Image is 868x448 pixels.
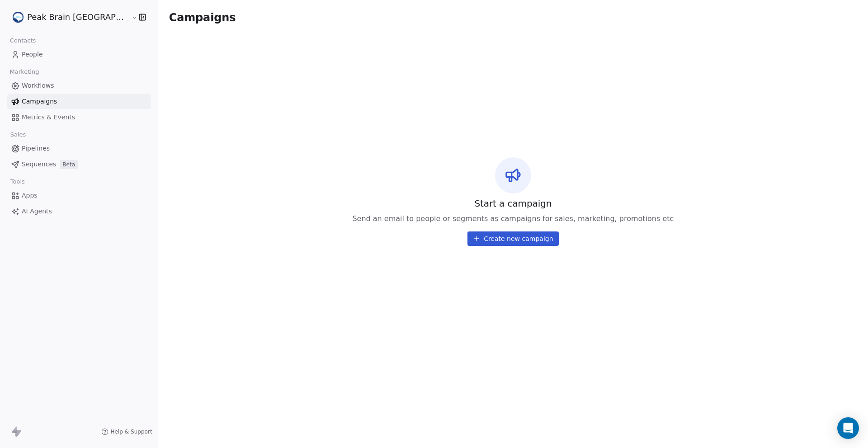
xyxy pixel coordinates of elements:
[110,428,152,435] span: Help & Support
[22,207,52,216] span: AI Agents
[22,160,56,169] span: Sequences
[22,113,75,122] span: Metrics & Events
[27,11,129,23] span: Peak Brain [GEOGRAPHIC_DATA]
[6,34,40,47] span: Contacts
[22,144,50,153] span: Pipelines
[7,188,151,203] a: Apps
[7,94,151,109] a: Campaigns
[837,417,859,439] div: Open Intercom Messenger
[22,191,38,200] span: Apps
[474,197,552,210] span: Start a campaign
[22,50,43,59] span: People
[101,428,152,435] a: Help & Support
[7,204,151,219] a: AI Agents
[6,128,30,141] span: Sales
[7,157,151,172] a: SequencesBeta
[11,9,125,25] button: Peak Brain [GEOGRAPHIC_DATA]
[22,97,57,106] span: Campaigns
[467,231,558,246] button: Create new campaign
[7,78,151,93] a: Workflows
[7,141,151,156] a: Pipelines
[7,110,151,125] a: Metrics & Events
[13,12,24,23] img: Peak%20Brain%20Logo.png
[169,11,236,24] span: Campaigns
[6,175,28,189] span: Tools
[22,81,54,90] span: Workflows
[60,160,78,169] span: Beta
[6,65,43,79] span: Marketing
[7,47,151,62] a: People
[352,213,674,224] span: Send an email to people or segments as campaigns for sales, marketing, promotions etc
